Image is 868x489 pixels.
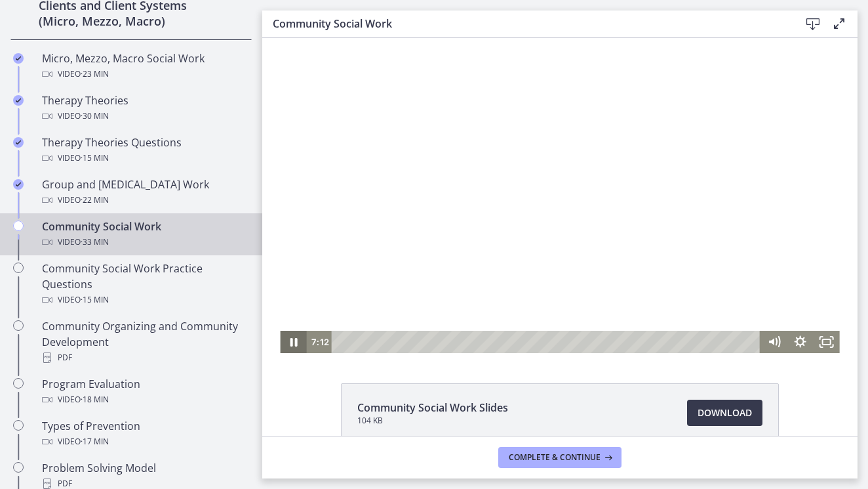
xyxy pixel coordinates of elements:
i: Completed [13,179,24,190]
button: Fullscreen [551,293,578,315]
span: · 15 min [81,150,109,166]
span: · 15 min [81,292,109,308]
span: Complete & continue [509,452,601,463]
div: Video [42,66,247,82]
span: · 18 min [81,392,109,408]
span: · 33 min [81,234,109,250]
div: Video [42,108,247,124]
span: Download [698,405,752,421]
h3: Community Social Work [273,16,779,32]
span: · 22 min [81,192,109,208]
span: 104 KB [357,415,508,426]
div: Video [42,392,247,408]
div: Video [42,150,247,166]
span: Community Social Work Slides [357,400,508,415]
div: Video [42,434,247,450]
i: Completed [13,137,24,148]
div: Community Social Work Practice Questions [42,261,247,308]
div: Video [42,234,247,250]
i: Completed [13,53,24,64]
div: Micro, Mezzo, Macro Social Work [42,51,247,82]
button: Complete & continue [498,447,621,468]
iframe: Video Lesson [262,38,858,353]
span: · 23 min [81,66,109,82]
div: Program Evaluation [42,376,247,408]
button: Show settings menu [525,293,551,315]
span: · 30 min [81,108,109,124]
span: · 17 min [81,434,109,450]
div: Video [42,192,247,208]
div: Therapy Theories Questions [42,135,247,166]
div: Community Social Work [42,219,247,250]
div: Community Organizing and Community Development [42,318,247,366]
div: Therapy Theories [42,93,247,124]
div: PDF [42,350,247,366]
div: Group and [MEDICAL_DATA] Work [42,177,247,208]
i: Completed [13,95,24,106]
button: Mute [499,293,525,315]
div: Types of Prevention [42,418,247,450]
a: Download [687,400,762,426]
div: Video [42,292,247,308]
